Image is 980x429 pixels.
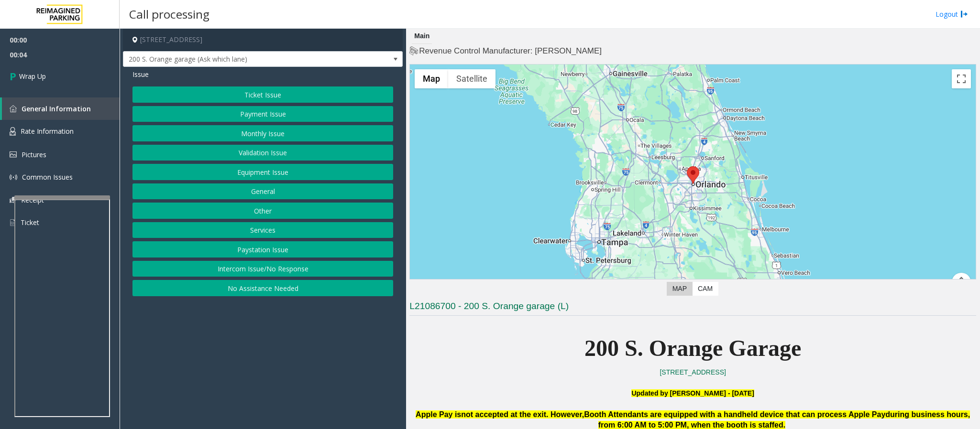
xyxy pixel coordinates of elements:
[132,69,149,79] span: Issue
[687,166,699,184] div: 25 West South Street, Orlando, FL
[952,69,971,88] button: Toggle fullscreen view
[123,29,403,51] h4: [STREET_ADDRESS]
[936,9,968,19] a: Logout
[631,389,754,397] b: Updated by [PERSON_NAME] - [DATE]
[123,52,347,67] span: 200 S. Orange garage (Ask which lane)
[10,197,16,203] img: 'icon'
[132,280,393,296] button: No Assistance Needed
[448,69,496,88] button: Show satellite imagery
[412,29,432,44] div: Main
[667,282,693,296] label: Map
[132,222,393,238] button: Services
[124,2,214,26] h3: Call processing
[546,410,584,418] span: . However,
[22,150,46,159] span: Pictures
[21,127,74,136] span: Rate Information
[22,104,91,113] span: General Information
[461,410,546,418] span: not accepted at the exit
[132,125,393,141] button: Monthly Issue
[22,172,73,182] span: Common Issues
[584,410,885,418] span: Booth Attendants are equipped with a handheld device that can process Apple Pay
[19,71,46,81] span: Wrap Up
[132,203,393,219] button: Other
[2,97,120,120] a: General Information
[10,127,16,136] img: 'icon'
[132,86,393,103] button: Ticket Issue
[660,368,726,376] a: [STREET_ADDRESS]
[10,151,17,158] img: 'icon'
[960,9,968,19] img: logout
[132,164,393,180] button: Equipment Issue
[415,69,448,88] button: Show street map
[10,173,17,181] img: 'icon'
[409,45,976,57] h4: Revenue Control Manufacturer: [PERSON_NAME]
[692,282,718,296] label: CAM
[416,410,461,418] span: Apple Pay is
[584,335,801,361] span: 200 S. Orange Garage
[10,105,17,112] img: 'icon'
[132,241,393,257] button: Paystation Issue
[132,183,393,200] button: General
[10,218,16,227] img: 'icon'
[409,300,976,316] h3: L21086700 - 200 S. Orange garage (L)
[132,261,393,277] button: Intercom Issue/No Response
[952,273,971,292] button: Map camera controls
[132,106,393,122] button: Payment Issue
[132,145,393,161] button: Validation Issue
